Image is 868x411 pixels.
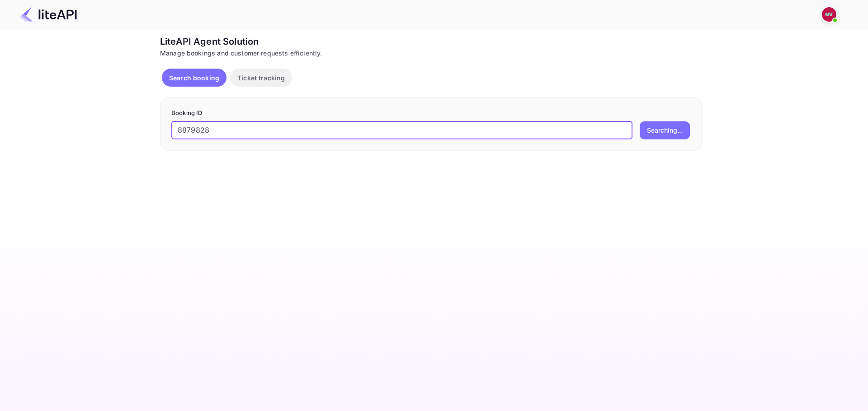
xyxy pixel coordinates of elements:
[169,73,219,83] p: Search booking
[171,121,632,139] input: Enter Booking ID (e.g., 63782194)
[237,73,285,83] p: Ticket tracking
[160,35,703,48] div: LiteAPI Agent Solution
[640,121,690,139] button: Searching...
[20,7,77,22] img: LiteAPI Logo
[822,7,836,22] img: Nicholas Valbusa
[160,48,703,58] div: Manage bookings and customer requests efficiently.
[171,109,691,118] p: Booking ID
